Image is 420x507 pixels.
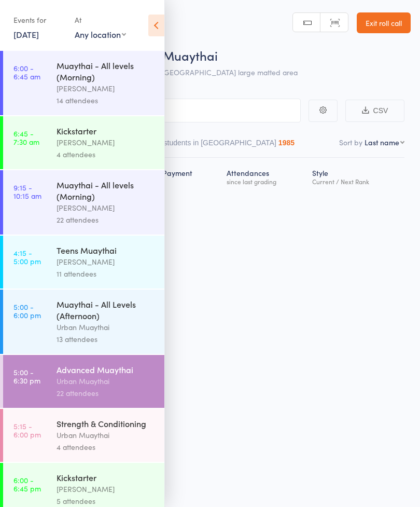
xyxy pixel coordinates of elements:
time: 5:15 - 6:00 pm [13,422,41,439]
div: Urban Muaythai [57,321,156,333]
div: Muaythai - All Levels (Afternoon) [57,298,156,321]
div: Kickstarter [57,125,156,136]
div: Advanced Muaythai [57,364,156,375]
div: Teens Muaythai [57,244,156,256]
div: [PERSON_NAME] [57,202,156,214]
div: Last name [365,137,399,147]
div: Muaythai - All levels (Morning) [57,60,156,83]
button: CSV [345,100,404,122]
div: Any location [75,29,126,40]
time: 6:00 - 6:45 am [13,64,40,80]
div: Atten­dances [222,162,308,190]
a: 5:15 -6:00 pmStrength & ConditioningUrban Muaythai4 attendees [3,409,164,462]
a: 5:00 -6:00 pmMuaythai - All Levels (Afternoon)Urban Muaythai13 attendees [3,290,164,354]
div: Muaythai - All levels (Morning) [57,179,156,202]
div: [PERSON_NAME] [57,256,156,268]
div: Events for [13,11,64,29]
div: [PERSON_NAME] [57,83,156,94]
div: Urban Muaythai [57,429,156,441]
time: 9:15 - 10:15 am [13,183,41,200]
div: At [75,11,126,29]
time: 6:00 - 6:45 pm [13,476,41,492]
time: 5:00 - 6:00 pm [13,303,41,319]
div: 11 attendees [57,268,156,280]
div: 22 attendees [57,387,156,399]
div: [PERSON_NAME] [57,483,156,495]
time: 4:15 - 5:00 pm [13,249,41,265]
div: Kickstarter [57,472,156,483]
label: Sort by [339,137,362,147]
div: 14 attendees [57,94,156,106]
div: 5 attendees [57,495,156,507]
a: Exit roll call [357,12,411,33]
time: 6:45 - 7:30 am [13,129,39,146]
span: [GEOGRAPHIC_DATA] large matted area [162,67,298,77]
div: Current / Next Rank [312,178,400,185]
div: 13 attendees [57,333,156,345]
div: 22 attendees [57,214,156,226]
div: Style [308,162,404,190]
a: 5:00 -6:30 pmAdvanced MuaythaiUrban Muaythai22 attendees [3,355,164,408]
div: [PERSON_NAME] [57,136,156,148]
div: 4 attendees [57,441,156,453]
div: Urban Muaythai [57,375,156,387]
a: [DATE] [13,29,39,40]
button: Other students in [GEOGRAPHIC_DATA]1985 [144,133,295,157]
div: Next Payment [141,162,223,190]
div: 1985 [278,139,295,147]
a: 6:00 -6:45 amMuaythai - All levels (Morning)[PERSON_NAME]14 attendees [3,51,164,115]
div: 4 attendees [57,148,156,160]
div: Strength & Conditioning [57,418,156,429]
a: 4:15 -5:00 pmTeens Muaythai[PERSON_NAME]11 attendees [3,236,164,289]
time: 5:00 - 6:30 pm [13,368,40,385]
div: since last grading [227,178,304,185]
a: 9:15 -10:15 amMuaythai - All levels (Morning)[PERSON_NAME]22 attendees [3,170,164,235]
a: 6:45 -7:30 amKickstarter[PERSON_NAME]4 attendees [3,116,164,169]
